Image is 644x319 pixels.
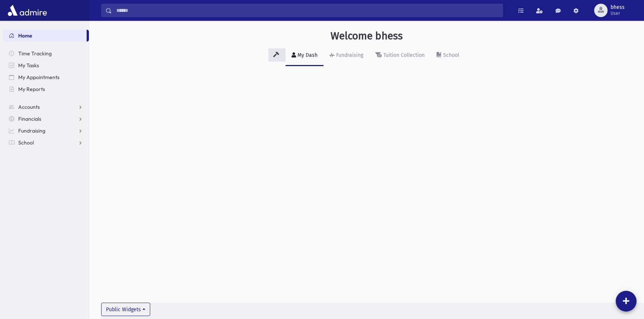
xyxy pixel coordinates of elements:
a: Tuition Collection [369,45,431,66]
span: School [18,139,34,146]
div: Tuition Collection [382,52,425,58]
div: School [442,52,459,58]
div: Fundraising [335,52,363,58]
a: Home [3,30,87,42]
span: Accounts [18,104,40,110]
button: Public Widgets [101,303,150,316]
span: bhess [611,4,625,10]
a: Accounts [3,101,89,113]
a: My Appointments [3,71,89,83]
span: Time Tracking [18,50,52,57]
input: Search [112,4,503,17]
span: User [611,10,625,16]
a: Fundraising [323,45,369,66]
a: Time Tracking [3,48,89,59]
a: My Reports [3,83,89,95]
div: My Dash [296,52,318,58]
a: My Dash [286,45,323,66]
span: My Reports [18,86,45,92]
span: Financials [18,115,41,122]
a: School [3,137,89,149]
a: Financials [3,113,89,125]
span: My Appointments [18,74,59,81]
img: AdmirePro [6,3,49,18]
a: My Tasks [3,59,89,71]
h3: Welcome bhess [331,30,403,42]
span: My Tasks [18,62,39,69]
span: Home [18,32,32,39]
a: Fundraising [3,125,89,137]
span: Fundraising [18,127,45,134]
a: School [431,45,465,66]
